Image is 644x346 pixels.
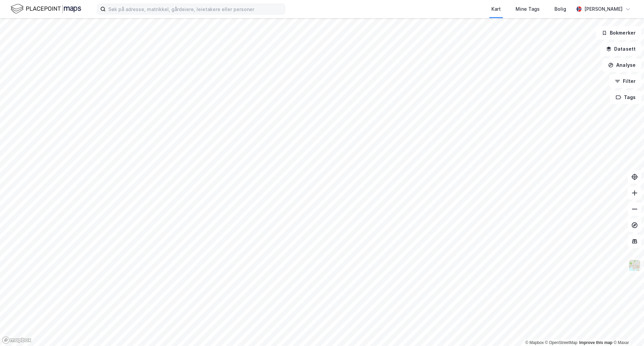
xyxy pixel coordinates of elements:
img: Z [628,259,641,272]
input: Søk på adresse, matrikkel, gårdeiere, leietakere eller personer [106,4,285,14]
a: Mapbox homepage [2,336,32,344]
div: Kontrollprogram for chat [610,314,644,346]
div: Bolig [554,5,566,13]
iframe: Chat Widget [610,314,644,346]
img: logo.f888ab2527a4732fd821a326f86c7f29.svg [11,3,81,15]
div: [PERSON_NAME] [584,5,623,13]
button: Analyse [602,58,641,72]
button: Datasett [600,42,641,56]
a: Improve this map [579,340,612,345]
div: Mine Tags [516,5,540,13]
button: Filter [609,75,641,88]
div: Kart [491,5,501,13]
button: Tags [610,91,641,104]
a: OpenStreetMap [545,340,578,345]
button: Bokmerker [596,26,641,40]
a: Mapbox [525,340,544,345]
